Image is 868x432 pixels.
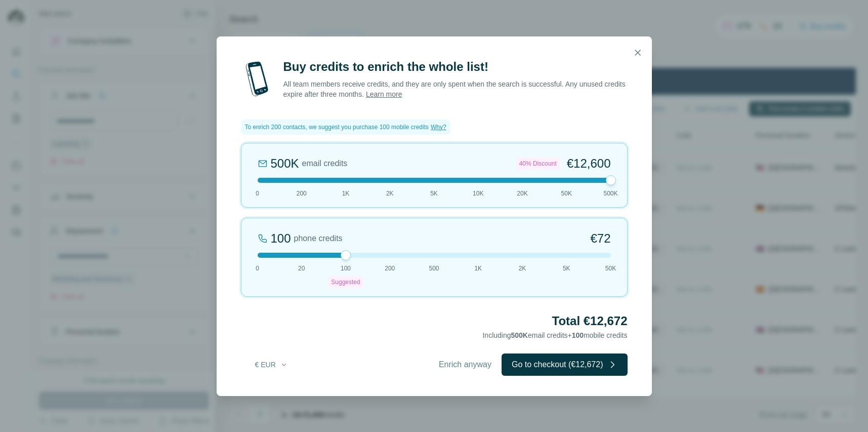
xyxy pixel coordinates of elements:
button: Go to checkout (€12,672) [502,354,628,376]
p: All team members receive credits, and they are only spent when the search is successful. Any unus... [283,79,628,99]
span: email credits [302,158,348,170]
span: €72 [590,230,610,247]
div: 40% Discount [516,158,560,170]
span: To enrich 200 contacts, we suggest you purchase 100 mobile credits [245,123,429,132]
span: 5K [430,189,438,198]
span: 500K [511,331,528,339]
span: 50K [605,264,616,273]
span: 2K [519,264,526,273]
span: 0 [256,264,259,273]
div: Suggested [328,276,363,288]
button: Enrich anyway [429,354,502,376]
span: €12,600 [567,155,611,172]
span: 5K [563,264,570,273]
div: 500K [271,155,299,172]
span: 500K [603,189,617,198]
span: 100 [341,264,351,273]
div: Upgrade plan for full access to Surfe [241,2,384,24]
span: Why? [431,124,446,131]
div: 100 [271,230,291,247]
span: 200 [385,264,395,273]
span: phone credits [294,232,343,245]
span: Enrich anyway [439,359,491,371]
span: 10K [473,189,483,198]
span: 500 [429,264,439,273]
span: 2K [386,189,394,198]
span: 100 [572,331,584,339]
span: 50K [561,189,572,198]
span: 1K [474,264,482,273]
span: 1K [342,189,350,198]
h2: Total €12,672 [241,313,628,329]
span: 0 [256,189,259,198]
a: Learn more [366,90,402,98]
span: 20K [517,189,527,198]
button: € EUR [248,356,295,374]
span: 20 [298,264,305,273]
span: 200 [297,189,307,198]
span: Including email credits + mobile credits [482,331,627,339]
img: mobile-phone [241,59,273,99]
